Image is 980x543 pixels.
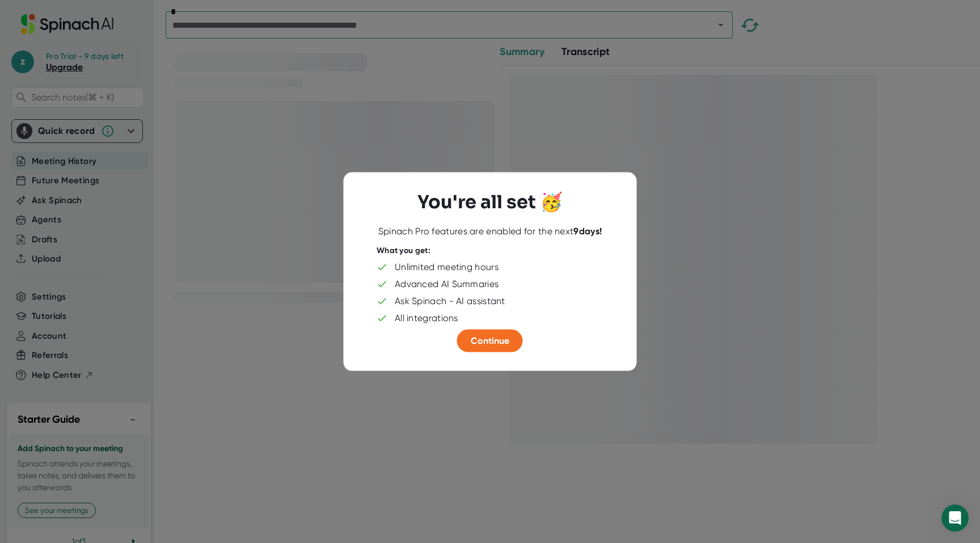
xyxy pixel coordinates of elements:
div: Spinach Pro features are enabled for the next [378,226,602,237]
div: Ask Spinach - AI assistant [395,295,505,306]
iframe: Intercom live chat [941,504,969,532]
div: Advanced AI Summaries [395,278,499,289]
div: All integrations [395,312,458,323]
button: Continue [457,329,523,352]
b: 9 days! [573,226,602,237]
h3: You're all set 🥳 [417,191,563,213]
span: Continue [471,335,509,346]
div: Unlimited meeting hours [395,261,499,272]
div: What you get: [377,246,430,256]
